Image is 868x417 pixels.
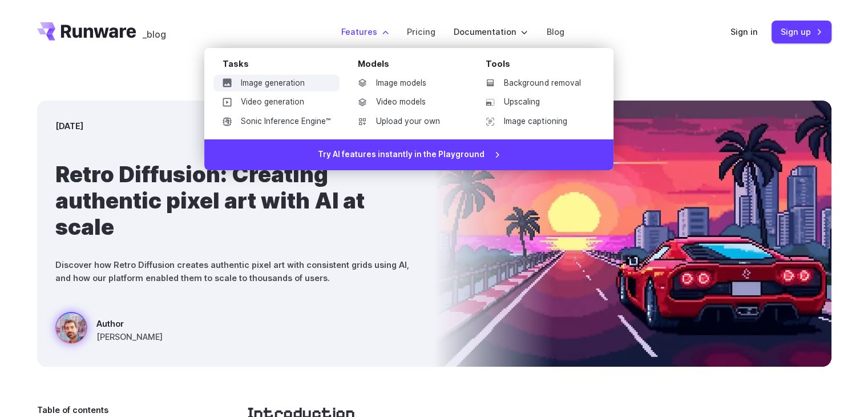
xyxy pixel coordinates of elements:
a: _blog [143,22,166,41]
a: Blog [546,25,564,38]
a: a red sports car on a futuristic highway with a sunset and city skyline in the background, styled... [55,312,163,348]
span: _blog [143,30,166,39]
a: Video generation [213,94,340,111]
span: [PERSON_NAME] [96,330,163,343]
time: [DATE] [55,119,83,133]
a: Pricing [407,25,435,38]
a: Background removal [477,75,595,92]
a: Sign in [730,25,758,38]
div: Models [358,57,467,75]
span: Table of contents [37,403,108,416]
span: Author [96,317,163,330]
a: Try AI features instantly in the Playground [204,139,613,170]
a: Go to / [37,22,136,41]
div: Tasks [223,57,340,75]
a: Upload your own [349,113,467,130]
label: Features [341,25,389,38]
a: Video models [349,94,467,111]
div: Tools [486,57,595,75]
h1: Retro Diffusion: Creating authentic pixel art with AI at scale [55,161,416,240]
a: Sonic Inference Engine™ [213,113,340,130]
a: Sign up [772,21,831,43]
label: Documentation [454,25,528,38]
a: Image generation [213,75,340,92]
a: Image captioning [477,113,595,130]
p: Discover how Retro Diffusion creates authentic pixel art with consistent grids using AI, and how ... [55,258,416,284]
a: Image models [349,75,467,92]
img: a red sports car on a futuristic highway with a sunset and city skyline in the background, styled... [434,101,831,367]
a: Upscaling [477,94,595,111]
